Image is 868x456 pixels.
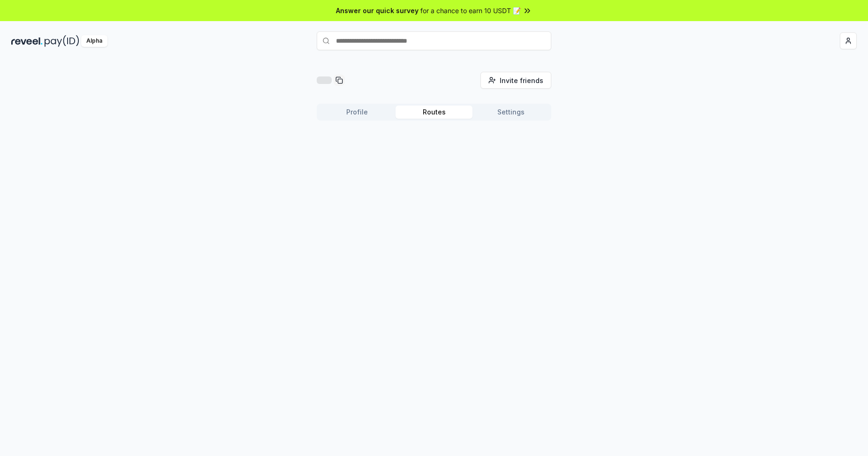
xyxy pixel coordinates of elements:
div: Alpha [81,35,107,47]
img: pay_id [45,35,79,47]
button: Routes [396,106,472,119]
button: Profile [319,106,396,119]
span: Answer our quick survey [336,6,419,15]
span: for a chance to earn 10 USDT 📝 [420,6,521,15]
span: Invite friends [500,76,543,85]
button: Settings [472,106,549,119]
button: Invite friends [480,72,551,89]
img: reveel_dark [11,35,43,47]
